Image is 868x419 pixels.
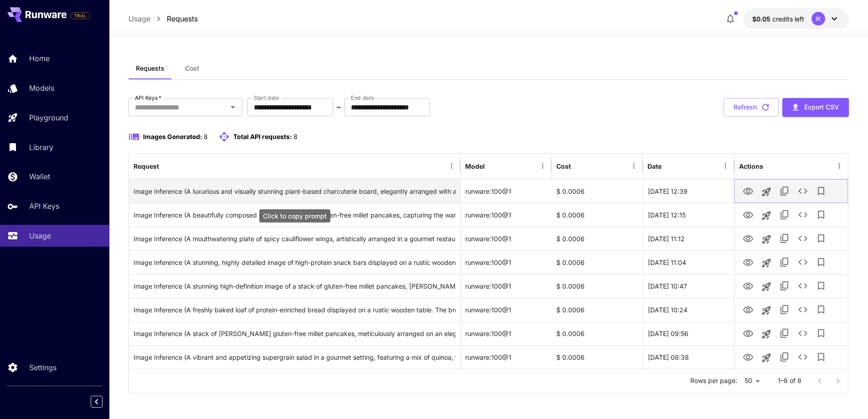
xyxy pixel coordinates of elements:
[812,300,830,319] button: Add to library
[461,250,552,274] div: runware:100@1
[643,298,734,321] div: 25 Aug, 2025 10:24
[772,15,804,23] span: credits left
[351,94,374,102] label: End date
[757,349,776,367] button: Launch in playground
[128,13,198,24] nav: breadcrumb
[833,160,846,172] button: Menu
[643,227,734,250] div: 25 Aug, 2025 11:12
[445,160,458,172] button: Menu
[128,13,150,24] a: Usage
[29,83,54,93] p: Models
[572,160,585,172] button: Sort
[461,227,552,250] div: runware:100@1
[461,298,552,321] div: runware:100@1
[776,206,794,224] button: Copy TaskUUID
[739,276,757,295] button: View Image
[233,133,292,140] span: Total API requests:
[167,13,198,24] a: Requests
[757,278,776,296] button: Launch in playground
[739,205,757,224] button: View Image
[757,254,776,272] button: Launch in playground
[812,324,830,342] button: Add to library
[663,160,675,172] button: Sort
[724,98,779,117] button: Refresh
[776,277,794,295] button: Copy TaskUUID
[794,229,812,248] button: See details
[627,160,640,172] button: Menu
[778,376,801,385] p: 1–8 of 8
[293,133,298,140] span: 8
[647,162,662,170] div: Date
[29,53,50,64] p: Home
[643,274,734,298] div: 25 Aug, 2025 10:47
[739,300,757,319] button: View Image
[812,182,830,200] button: Add to library
[143,133,202,140] span: Images Generated:
[643,250,734,274] div: 25 Aug, 2025 11:04
[185,64,199,72] span: Cost
[552,345,643,369] div: $ 0.0006
[643,345,734,369] div: 25 Aug, 2025 08:38
[757,301,776,320] button: Launch in playground
[29,142,53,153] p: Library
[794,182,812,200] button: See details
[70,10,90,21] span: Add your payment card to enable full platform functionality.
[134,322,456,345] div: Click to copy prompt
[461,203,552,227] div: runware:100@1
[812,348,830,366] button: Add to library
[741,374,763,388] div: 50
[29,362,56,373] p: Settings
[461,179,552,203] div: runware:100@1
[134,346,456,369] div: Click to copy prompt
[794,348,812,366] button: See details
[134,203,456,227] div: Click to copy prompt
[486,160,498,172] button: Sort
[135,94,161,102] label: API Keys
[757,230,776,248] button: Launch in playground
[136,64,164,72] span: Requests
[552,298,643,321] div: $ 0.0006
[643,179,734,203] div: 25 Aug, 2025 12:39
[690,376,737,385] p: Rows per page:
[254,94,279,102] label: Start date
[29,201,59,212] p: API Keys
[794,253,812,271] button: See details
[552,227,643,250] div: $ 0.0006
[776,324,794,342] button: Copy TaskUUID
[29,230,51,241] p: Usage
[552,274,643,298] div: $ 0.0006
[776,229,794,248] button: Copy TaskUUID
[552,179,643,203] div: $ 0.0006
[794,300,812,319] button: See details
[776,253,794,271] button: Copy TaskUUID
[739,347,757,366] button: View Image
[757,207,776,225] button: Launch in playground
[91,396,103,408] button: Collapse sidebar
[739,229,757,248] button: View Image
[643,321,734,345] div: 25 Aug, 2025 09:56
[461,321,552,345] div: runware:100@1
[643,203,734,227] div: 25 Aug, 2025 12:15
[134,298,456,321] div: Click to copy prompt
[739,162,763,170] div: Actions
[776,182,794,200] button: Copy TaskUUID
[719,160,732,172] button: Menu
[552,321,643,345] div: $ 0.0006
[776,348,794,366] button: Copy TaskUUID
[782,98,849,117] button: Export CSV
[752,15,772,23] span: $0.05
[739,253,757,271] button: View Image
[739,181,757,200] button: View Image
[776,300,794,319] button: Copy TaskUUID
[461,274,552,298] div: runware:100@1
[794,277,812,295] button: See details
[794,206,812,224] button: See details
[752,14,804,24] div: $0.0458
[160,160,173,172] button: Sort
[134,180,456,203] div: Click to copy prompt
[134,251,456,274] div: Click to copy prompt
[812,12,825,26] div: IK
[98,393,109,410] div: Collapse sidebar
[461,345,552,369] div: runware:100@1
